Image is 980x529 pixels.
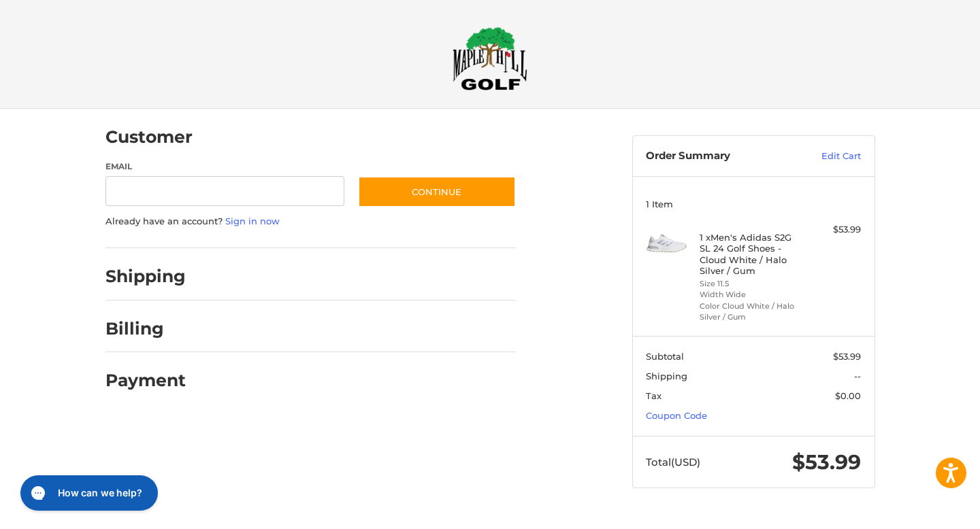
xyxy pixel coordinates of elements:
li: Color Cloud White / Halo Silver / Gum [700,301,804,323]
h2: Customer [105,126,193,148]
div: $53.99 [807,223,861,237]
button: Continue [358,176,516,207]
li: Size 11.5 [700,278,804,290]
span: Total (USD) [646,456,700,468]
h2: Shipping [105,266,186,287]
h2: Payment [105,370,186,391]
iframe: Gorgias live chat messenger [14,471,162,515]
a: Edit Cart [792,150,861,163]
a: Coupon Code [646,410,707,421]
label: Email [105,160,345,173]
iframe: Google Customer Reviews [868,492,980,529]
span: $53.99 [833,351,861,362]
span: $0.00 [835,390,861,401]
h3: 1 Item [646,199,861,209]
span: Tax [646,390,661,401]
a: Sign in now [225,216,280,226]
h3: Order Summary [646,150,792,163]
h2: Billing [105,318,185,339]
h4: 1 x Men's Adidas S2G SL 24 Golf Shoes - Cloud White / Halo Silver / Gum [700,232,804,276]
span: $53.99 [792,449,861,475]
img: Maple Hill Golf [453,27,527,90]
p: Already have an account? [105,215,516,228]
span: Shipping [646,371,687,381]
span: Subtotal [646,351,684,362]
span: -- [854,371,861,381]
li: Width Wide [700,289,804,301]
